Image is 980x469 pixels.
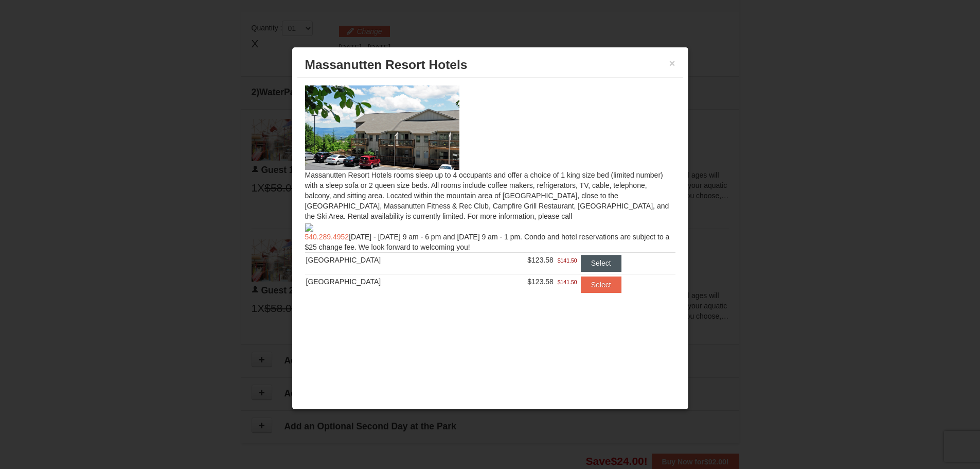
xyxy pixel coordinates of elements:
span: $141.50 [558,277,577,287]
div: Massanutten Resort Hotels rooms sleep up to 4 occupants and offer a choice of 1 king size bed (li... [297,78,683,313]
button: Select [581,255,621,271]
a: 540.289.4952 [305,233,349,241]
span: $123.58 [527,256,554,264]
span: $141.50 [558,255,577,266]
button: × [669,58,675,68]
button: Select [581,276,621,293]
img: call-icon.png [305,223,313,232]
span: Massanutten Resort Hotels [305,58,468,72]
div: [GEOGRAPHIC_DATA] [306,276,468,287]
span: $123.58 [527,277,554,286]
div: [GEOGRAPHIC_DATA] [306,255,468,265]
img: 19219026-1-e3b4ac8e.jpg [305,85,459,170]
